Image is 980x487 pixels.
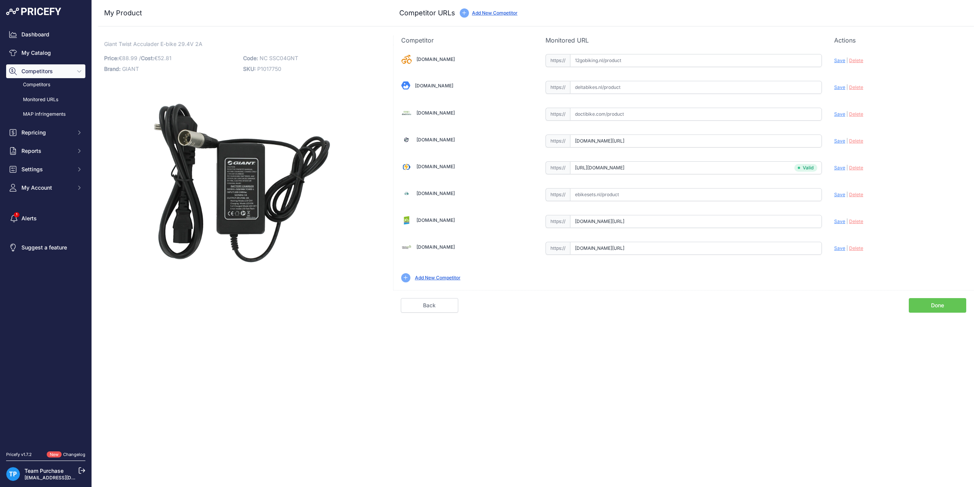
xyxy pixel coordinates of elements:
[849,218,863,224] span: Delete
[415,83,453,89] a: [DOMAIN_NAME]
[416,137,455,143] a: [DOMAIN_NAME]
[546,215,570,228] span: https://
[546,242,570,255] span: https://
[122,66,139,72] span: GIANT
[104,55,119,61] span: Price:
[416,190,455,196] a: [DOMAIN_NAME]
[6,181,85,195] button: My Account
[546,81,570,94] span: https://
[401,36,533,45] p: Competitor
[6,126,85,139] button: Repricing
[21,184,72,192] span: My Account
[6,212,85,225] a: Alerts
[6,241,85,254] a: Suggest a feature
[570,242,822,255] input: fietsaccuwinkel.nl/product
[849,245,863,251] span: Delete
[260,55,298,61] span: NC SSC04GNT
[21,166,72,173] span: Settings
[846,245,848,251] span: |
[416,164,455,169] a: [DOMAIN_NAME]
[415,275,461,280] a: Add New Competitor
[24,467,64,474] a: Team Purchase
[122,55,137,61] span: 88.99
[570,81,822,94] input: deltabikes.nl/product
[401,298,458,313] a: Back
[546,108,570,121] span: https://
[6,28,85,41] a: Dashboard
[846,192,848,197] span: |
[834,36,966,45] p: Actions
[570,54,822,67] input: 12gobiking.nl/product
[849,192,863,197] span: Delete
[139,55,171,61] span: / €
[834,218,845,224] span: Save
[6,162,85,176] button: Settings
[546,134,570,148] span: https://
[6,64,85,78] button: Competitors
[570,161,822,174] input: e-bikeaccuspecialist.nl/product
[104,53,238,64] p: €
[21,67,72,75] span: Competitors
[104,66,121,72] span: Brand:
[546,188,570,201] span: https://
[546,161,570,174] span: https://
[6,46,85,60] a: My Catalog
[834,57,845,63] span: Save
[399,8,455,18] h3: Competitor URLs
[546,36,822,45] p: Monitored URL
[834,138,845,144] span: Save
[21,147,72,155] span: Reports
[834,84,845,90] span: Save
[6,93,85,107] a: Monitored URLs
[846,218,848,224] span: |
[846,111,848,117] span: |
[104,8,378,18] h3: My Product
[849,138,863,144] span: Delete
[849,84,863,90] span: Delete
[846,84,848,90] span: |
[849,111,863,117] span: Delete
[849,165,863,171] span: Delete
[570,108,822,121] input: doctibike.com/product
[6,144,85,158] button: Reports
[846,57,848,63] span: |
[24,475,105,480] a: [EMAIL_ADDRESS][DOMAIN_NAME]
[257,66,281,72] span: P1017750
[63,452,85,457] a: Changelog
[834,111,845,117] span: Save
[570,188,822,201] input: ebikesets.nl/product
[416,110,455,116] a: [DOMAIN_NAME]
[104,39,203,49] span: Giant Twist Acculader E-bike 29.4V 2A
[158,55,171,61] span: 52.81
[6,108,85,121] a: MAP infringements
[6,451,32,458] div: Pricefy v1.7.2
[6,28,85,442] nav: Sidebar
[909,298,966,313] a: Done
[416,217,455,223] a: [DOMAIN_NAME]
[47,451,62,458] span: New
[546,54,570,67] span: https://
[416,244,455,250] a: [DOMAIN_NAME]
[243,66,256,72] span: SKU:
[834,245,845,251] span: Save
[834,192,845,197] span: Save
[846,138,848,144] span: |
[570,134,822,148] input: e-bikeaccu.nl/product
[846,165,848,171] span: |
[141,55,154,61] span: Cost:
[472,10,518,16] a: Add New Competitor
[416,56,455,62] a: [DOMAIN_NAME]
[6,8,61,15] img: Pricefy Logo
[21,129,72,136] span: Repricing
[243,55,258,61] span: Code:
[6,78,85,92] a: Competitors
[849,57,863,63] span: Delete
[834,165,845,171] span: Save
[570,215,822,228] input: fietsaccuservice.nl/product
